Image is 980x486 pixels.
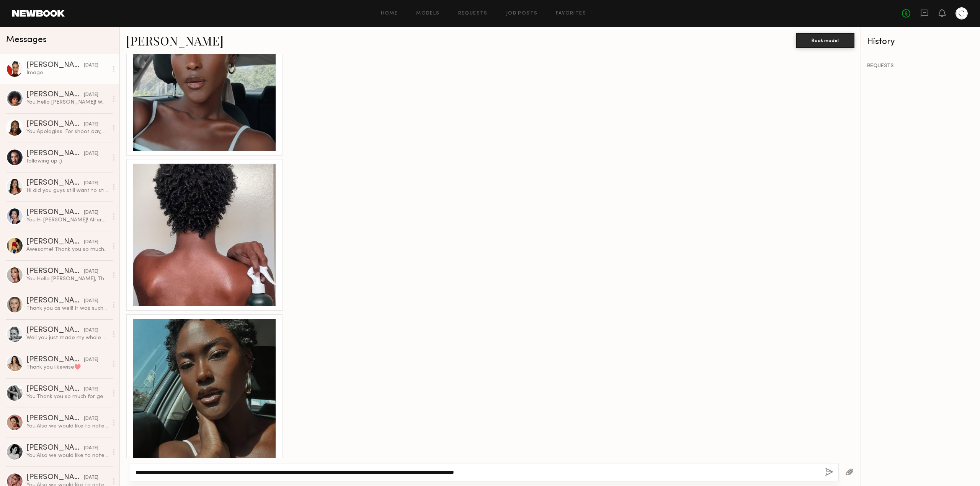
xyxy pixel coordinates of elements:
div: [DATE] [84,239,98,246]
div: Hi did you guys still want to still shoot [26,187,108,194]
div: [DATE] [84,91,98,99]
div: [PERSON_NAME] [26,385,84,393]
div: You: Also we would like to note: If we do not move forward with you after this casting/pre-fittin... [26,423,108,430]
div: You: Thank you so much for getting back to us [PERSON_NAME]! We hope you have a wonderful rest of... [26,393,108,400]
div: You: Hello [PERSON_NAME]! We just wanted to get you an updated regarding the [DEMOGRAPHIC_DATA] L... [26,99,108,106]
div: Well you just made my whole day!! Thank you so much for those kind words. I felt so grateful to g... [26,334,108,341]
div: [DATE] [84,209,98,216]
div: You: Apologies. For shoot day, we're ideally aiming for sometime next week, but shoot will be wit... [26,128,108,135]
div: [DATE] [84,62,98,69]
div: [DATE] [84,474,98,481]
div: Image [26,69,108,76]
div: Awesome! Thank you so much x [26,246,108,253]
div: [PERSON_NAME] [26,150,84,158]
div: [PERSON_NAME] [26,179,84,187]
div: [PERSON_NAME] [26,120,84,128]
a: Book model [796,37,854,43]
div: [PERSON_NAME] [26,238,84,246]
div: Thank you as well! It was such a beautiful shoot day, I can’t wait to work with this team again i... [26,305,108,312]
div: [DATE] [84,180,98,187]
div: [PERSON_NAME] [26,297,84,305]
div: [PERSON_NAME] [26,356,84,364]
div: [PERSON_NAME] [26,62,84,69]
div: [DATE] [84,386,98,393]
div: [DATE] [84,121,98,128]
div: [DATE] [84,445,98,452]
div: Thank you likewise♥️ [26,364,108,371]
a: Requests [458,11,488,16]
div: following up :) [26,158,108,165]
div: [DATE] [84,327,98,334]
a: [PERSON_NAME] [126,32,224,49]
div: [DATE] [84,150,98,158]
a: Job Posts [506,11,538,16]
div: [DATE] [84,415,98,423]
a: Models [416,11,439,16]
div: REQUESTS [867,63,974,69]
div: [PERSON_NAME] [26,327,84,334]
div: [PERSON_NAME] [26,91,84,99]
div: You: Hello [PERSON_NAME], Thank you for following up with us! Yes, we have saved your portfolio a... [26,275,108,283]
div: [DATE] [84,268,98,275]
div: [PERSON_NAME] [26,415,84,423]
div: You: Also we would like to note: If we do not move forward with you after this casting/pre-fittin... [26,452,108,459]
button: Book model [796,33,854,48]
span: Messages [6,36,47,44]
div: You: Hi [PERSON_NAME]! Alternatively, we are also looking for models for UGC content. Would you b... [26,216,108,224]
div: [PERSON_NAME] [26,444,84,452]
a: Favorites [556,11,586,16]
a: Home [381,11,398,16]
div: History [867,37,974,46]
div: [DATE] [84,297,98,305]
div: [PERSON_NAME] [26,268,84,275]
div: [PERSON_NAME] [26,209,84,216]
div: [DATE] [84,356,98,364]
div: [PERSON_NAME] [26,474,84,481]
